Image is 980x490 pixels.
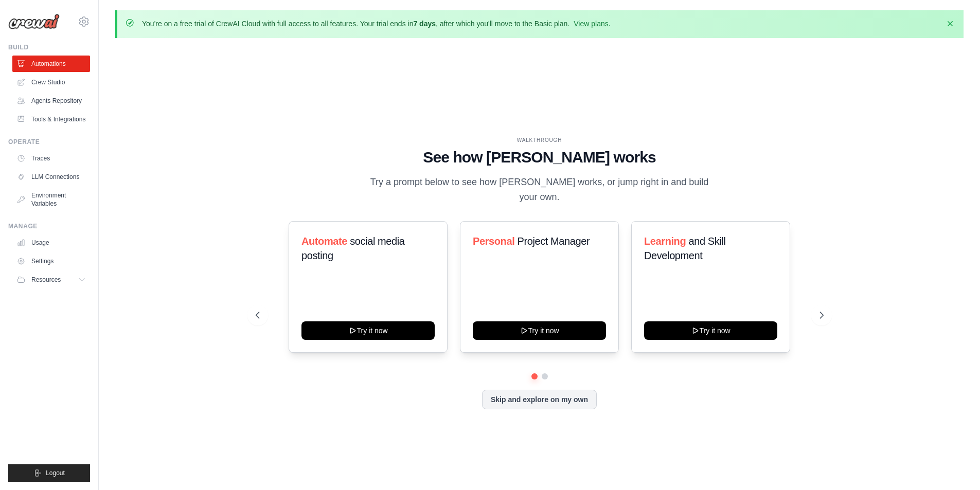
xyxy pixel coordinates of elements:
[12,74,90,90] a: Crew Studio
[574,20,608,28] a: View plans
[12,253,90,269] a: Settings
[12,93,90,109] a: Agents Repository
[46,469,65,477] span: Logout
[929,441,980,490] iframe: Chat Widget
[142,19,611,29] p: You're on a free trial of CrewAI Cloud with full access to all features. Your trial ends in , aft...
[12,56,90,72] a: Automations
[256,136,824,144] div: WALKTHROUGH
[367,175,712,205] p: Try a prompt below to see how [PERSON_NAME] works, or jump right in and build your own.
[12,111,90,128] a: Tools & Integrations
[517,235,590,247] span: Project Manager
[12,187,90,212] a: Environment Variables
[8,138,90,146] div: Operate
[644,321,777,340] button: Try it now
[644,235,686,247] span: Learning
[256,148,824,167] h1: See how [PERSON_NAME] works
[31,276,61,284] span: Resources
[473,321,606,340] button: Try it now
[8,43,90,51] div: Build
[12,271,90,288] button: Resources
[8,222,90,230] div: Manage
[12,150,90,167] a: Traces
[12,234,90,251] a: Usage
[482,390,597,409] button: Skip and explore on my own
[301,235,347,247] span: Automate
[8,14,60,29] img: Logo
[12,169,90,185] a: LLM Connections
[301,235,405,261] span: social media posting
[301,321,435,340] button: Try it now
[8,464,90,482] button: Logout
[413,20,436,28] strong: 7 days
[473,235,514,247] span: Personal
